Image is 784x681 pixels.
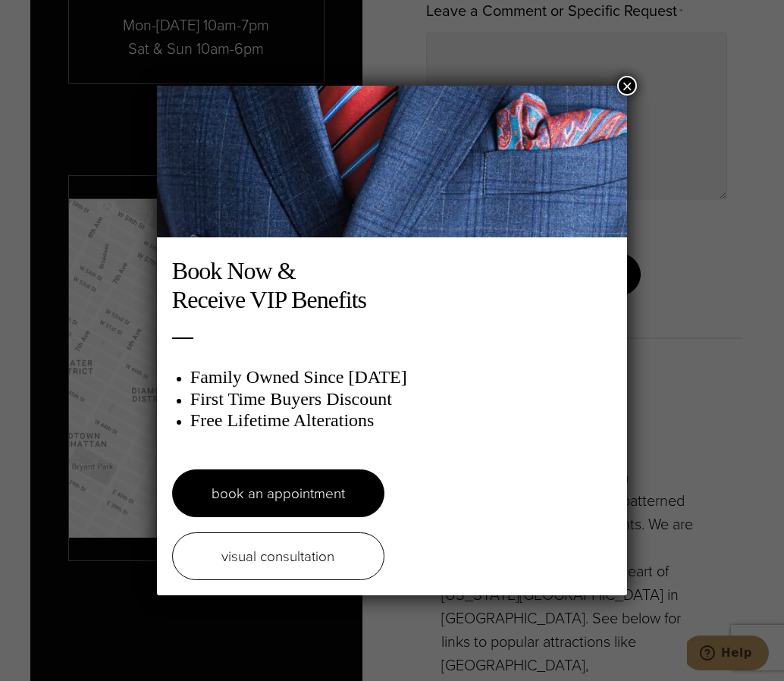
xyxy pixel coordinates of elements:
span: Help [34,11,65,24]
h3: Family Owned Since [DATE] [190,366,612,388]
h2: Book Now & Receive VIP Benefits [172,256,612,315]
a: visual consultation [172,532,384,580]
h3: First Time Buyers Discount [190,388,612,410]
a: book an appointment [172,469,384,517]
button: Close [617,76,637,96]
h3: Free Lifetime Alterations [190,410,612,432]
